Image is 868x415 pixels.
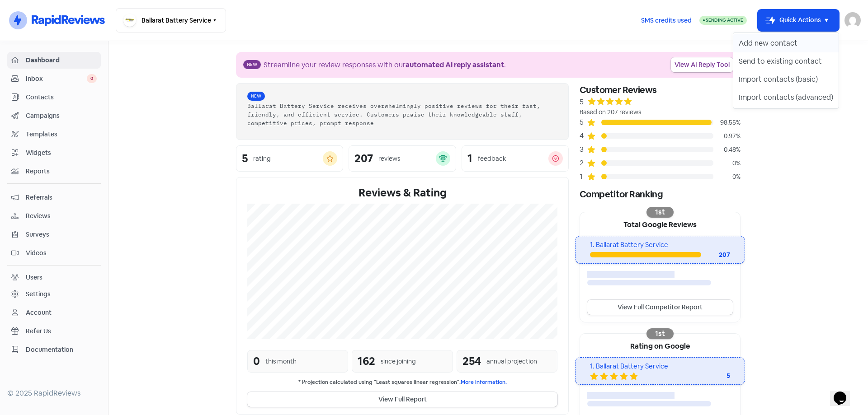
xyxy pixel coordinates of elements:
div: Competitor Ranking [580,187,741,201]
a: View Full Competitor Report [587,300,733,315]
span: Widgets [26,148,97,158]
span: Campaigns [26,111,97,121]
div: Account [26,308,52,317]
button: View Full Report [247,392,557,407]
div: 1st [646,328,674,339]
iframe: chat widget [830,379,859,406]
div: 0% [713,159,741,168]
div: this month [265,357,297,366]
a: Sending Active [699,15,747,26]
button: Import contacts (advanced) [733,89,839,107]
div: 98.55% [713,118,741,127]
a: Surveys [7,226,101,243]
a: SMS credits used [633,15,699,24]
div: 162 [358,353,375,369]
a: More information. [461,378,507,386]
div: 1 [467,153,472,164]
div: Users [26,273,42,282]
span: Videos [26,248,97,258]
img: User [844,12,861,28]
div: 2 [580,158,587,168]
a: 207reviews [349,145,456,172]
div: Total Google Reviews [580,212,740,236]
div: © 2025 RapidReviews [7,388,101,399]
button: Send to existing contact [733,52,839,70]
a: 1feedback [462,145,569,172]
a: Videos [7,245,101,261]
div: 254 [462,353,481,369]
div: reviews [378,154,400,163]
div: 0% [713,172,741,182]
a: Referrals [7,189,101,206]
small: * Projection calculated using "Least squares linear regression". [247,378,557,387]
div: Based on 207 reviews [580,107,741,117]
div: Reviews & Rating [247,185,557,201]
span: New [243,60,261,69]
a: Templates [7,126,101,143]
div: 1. Ballarat Battery Service [590,361,730,372]
div: Ballarat Battery Service receives overwhelmingly positive reviews for their fast, friendly, and e... [247,102,557,127]
button: Quick Actions [758,9,839,31]
div: Streamline your review responses with our . [264,60,506,70]
span: SMS credits used [641,16,692,25]
div: 0.48% [713,145,741,154]
a: Account [7,304,101,321]
span: Surveys [26,230,97,239]
span: Dashboard [26,56,97,65]
a: Refer Us [7,323,101,340]
div: 0 [253,353,260,369]
a: Users [7,269,101,286]
div: 207 [701,250,730,260]
button: Add new contact [733,34,839,52]
b: automated AI reply assistant [406,60,504,70]
span: Contacts [26,93,97,102]
div: 5 [580,97,584,107]
span: Reviews [26,211,97,221]
a: Campaigns [7,107,101,124]
div: Settings [26,289,51,299]
div: annual projection [486,357,537,366]
a: Documentation [7,341,101,358]
a: Dashboard [7,52,101,69]
button: Import contacts (basic) [733,70,839,89]
div: 4 [580,131,587,141]
div: 1. Ballarat Battery Service [590,240,730,250]
a: Inbox 0 [7,70,101,87]
span: Referrals [26,193,97,202]
a: Widgets [7,145,101,161]
span: Inbox [26,74,87,84]
div: since joining [381,357,416,366]
div: 5 [580,117,587,128]
div: Customer Reviews [580,83,741,97]
a: 5rating [236,145,343,172]
div: 5 [694,371,730,381]
div: 3 [580,144,587,155]
span: Templates [26,130,97,139]
span: 0 [87,74,97,83]
span: Documentation [26,345,97,354]
span: Sending Active [706,17,743,23]
div: 207 [354,153,373,164]
button: Ballarat Battery Service [116,8,226,33]
span: New [247,92,265,101]
a: Reports [7,163,101,180]
div: Rating on Google [580,334,740,357]
a: Settings [7,286,101,303]
div: 5 [242,153,248,164]
div: 0.97% [713,131,741,141]
a: Reviews [7,208,101,224]
span: Refer Us [26,326,97,336]
div: feedback [478,154,506,163]
div: 1st [646,207,674,218]
span: Reports [26,167,97,176]
a: View AI Reply Tool [671,57,733,72]
div: rating [253,154,271,163]
a: Contacts [7,89,101,106]
div: 1 [580,171,587,182]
